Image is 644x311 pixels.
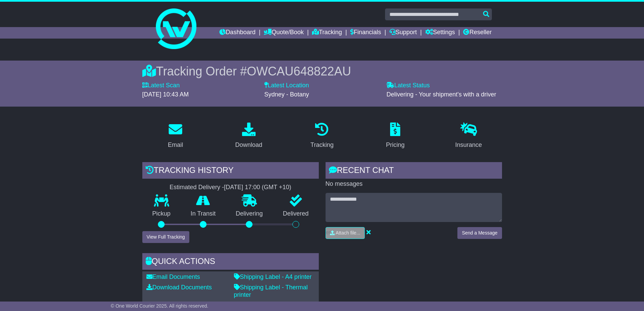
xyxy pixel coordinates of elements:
a: Financials [350,27,381,39]
p: Pickup [142,210,181,218]
label: Latest Scan [142,82,180,89]
div: Quick Actions [142,253,319,271]
div: Tracking history [142,162,319,180]
div: Download [235,140,262,150]
a: Insurance [451,120,486,152]
label: Latest Location [264,82,309,89]
span: © One World Courier 2025. All rights reserved. [111,303,209,309]
div: RECENT CHAT [326,162,502,180]
span: Delivering - Your shipment's with a driver [386,91,496,98]
a: Download Documents [146,284,212,291]
span: Sydney - Botany [264,91,309,98]
a: Dashboard [219,27,256,39]
a: Shipping Label - A4 printer [234,273,312,280]
div: Estimated Delivery - [142,184,319,191]
a: Shipping Label - Thermal printer [234,284,308,298]
a: Settings [425,27,455,39]
a: Quote/Book [264,27,304,39]
a: Support [389,27,417,39]
a: Email [163,120,187,152]
p: Delivering [226,210,273,218]
label: Latest Status [386,82,430,89]
div: Pricing [386,140,405,150]
p: Delivered [273,210,319,218]
a: Tracking [306,120,338,152]
button: Send a Message [457,227,502,239]
div: Tracking [310,140,333,150]
span: [DATE] 10:43 AM [142,91,189,98]
p: No messages [326,180,502,188]
span: OWCAU648822AU [247,64,351,78]
div: Email [168,140,183,150]
a: Pricing [382,120,409,152]
a: Reseller [463,27,492,39]
div: Tracking Order # [142,64,502,79]
div: Insurance [455,140,482,150]
a: Download [231,120,267,152]
div: [DATE] 17:00 (GMT +10) [224,184,291,191]
a: Tracking [312,27,342,39]
button: View Full Tracking [142,231,189,243]
a: Email Documents [146,273,200,280]
p: In Transit [181,210,226,218]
